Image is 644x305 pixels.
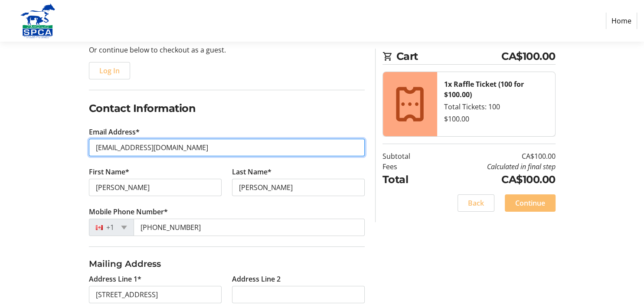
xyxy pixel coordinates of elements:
label: Last Name* [232,167,271,177]
img: Alberta SPCA's Logo [7,3,69,38]
input: (506) 234-5678 [134,219,365,236]
label: Address Line 1* [89,274,141,284]
div: Total Tickets: 100 [444,102,548,112]
span: CA$100.00 [501,49,556,64]
h2: Contact Information [89,101,365,116]
button: Continue [505,194,556,212]
span: Back [468,198,484,208]
button: Log In [89,62,130,79]
span: Log In [99,66,120,76]
p: Or continue below to checkout as a guest. [89,45,365,55]
td: Total [382,172,432,187]
td: Fees [382,161,432,172]
span: Cart [396,49,502,64]
td: Subtotal [382,151,432,161]
strong: 1x Raffle Ticket (100 for $100.00) [444,79,524,99]
div: $100.00 [444,114,548,124]
td: CA$100.00 [432,151,556,161]
button: Back [458,194,494,212]
td: Calculated in final step [432,161,556,172]
label: First Name* [89,167,129,177]
a: Home [606,13,637,29]
h3: Mailing Address [89,257,365,270]
label: Email Address* [89,127,140,137]
label: Address Line 2 [232,274,281,284]
span: Continue [515,198,545,208]
label: Mobile Phone Number* [89,207,168,217]
input: Address [89,286,222,303]
td: CA$100.00 [432,172,556,187]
